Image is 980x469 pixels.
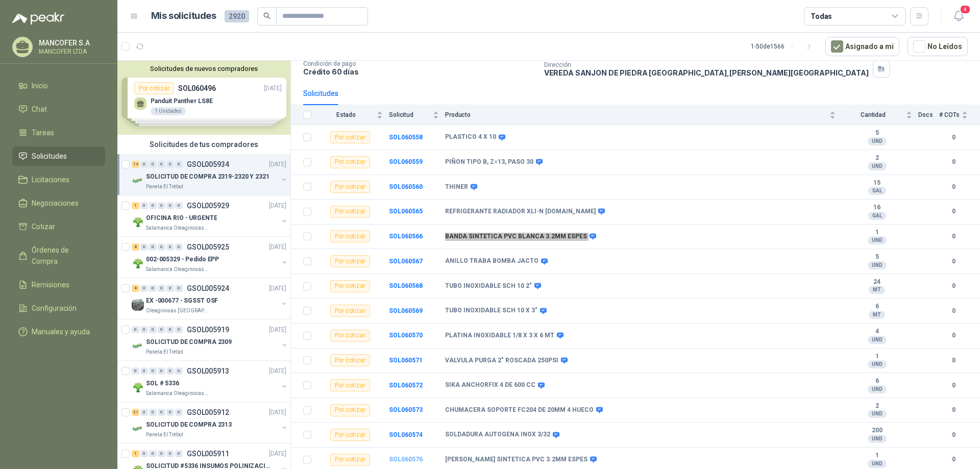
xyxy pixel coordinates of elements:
[175,450,183,457] div: 0
[842,303,912,311] b: 6
[140,367,148,375] div: 0
[140,450,148,457] div: 0
[39,39,103,46] p: MANCOFER S.A
[12,76,105,95] a: Inicio
[389,406,423,413] a: SOL060573
[132,450,139,457] div: 1
[842,229,912,237] b: 1
[544,61,869,68] p: Dirección
[132,158,288,191] a: 14 0 0 0 0 0 GSOL005934[DATE] Company LogoSOLICITUD DE COMPRA 2319-2320 Y 2321Panela El Trébol
[132,241,288,274] a: 8 0 0 0 0 0 GSOL005925[DATE] Company Logo002-005329 - Pedido EPPSalamanca Oleaginosas SAS
[166,409,174,416] div: 0
[12,146,105,166] a: Solicitudes
[445,406,594,414] b: CHUMACERA SOPORTE FC204 DE 20MM 4 HUECO
[12,299,105,318] a: Configuración
[868,410,887,418] div: UND
[842,402,912,410] b: 2
[868,435,887,443] div: UND
[140,326,148,333] div: 0
[389,233,423,240] b: SOL060566
[12,170,105,189] a: Licitaciones
[330,156,370,168] div: Por cotizar
[389,456,423,463] a: SOL060576
[869,286,885,294] div: MT
[158,285,165,292] div: 0
[12,217,105,236] a: Cotizar
[187,367,229,375] p: GSOL005913
[132,202,139,209] div: 1
[939,455,968,464] b: 0
[939,381,968,390] b: 0
[32,279,69,290] span: Remisiones
[939,105,980,125] th: # COTs
[187,161,229,168] p: GSOL005934
[117,61,290,135] div: Solicitudes de nuevos compradoresPor cotizarSOL060496[DATE] Panduit Panther LS8E1 UnidadesPor cot...
[389,382,423,389] a: SOL060572
[32,80,48,91] span: Inicio
[389,258,423,265] a: SOL060567
[389,357,423,364] a: SOL060571
[132,257,144,269] img: Company Logo
[868,360,887,368] div: UND
[39,48,103,55] p: MANCOFER LTDA
[811,11,832,22] div: Todas
[445,357,558,365] b: VALVULA PURGA 2" ROSCADA 250PSI
[166,326,174,333] div: 0
[445,208,596,216] b: REFRIGERANTE RADIADOR XLI-N [DOMAIN_NAME]
[158,243,165,251] div: 0
[868,212,886,220] div: GAL
[868,336,887,344] div: UND
[939,281,968,291] b: 0
[842,253,912,261] b: 5
[939,182,968,192] b: 0
[32,221,55,232] span: Cotizar
[445,307,537,315] b: TUBO INOXIDABLE SCH 10 X 3"
[868,236,887,244] div: UND
[939,356,968,365] b: 0
[842,377,912,385] b: 6
[330,131,370,143] div: Por cotizar
[445,233,587,241] b: BANDA SINTETICA PVC BLANCA 3.2MM ESPES
[146,183,183,191] p: Panela El Trébol
[389,183,423,190] b: SOL060560
[389,111,431,118] span: Solicitud
[939,207,968,216] b: 0
[32,127,54,138] span: Tareas
[842,353,912,361] b: 1
[389,431,423,438] a: SOL060574
[187,202,229,209] p: GSOL005929
[939,306,968,316] b: 0
[389,105,445,125] th: Solicitud
[140,243,148,251] div: 0
[175,409,183,416] div: 0
[32,303,77,314] span: Configuración
[918,105,939,125] th: Docs
[445,158,533,166] b: PIÑON TIPO B, Z=13, PASO 30
[146,389,210,398] p: Salamanca Oleaginosas SAS
[939,157,968,167] b: 0
[158,450,165,457] div: 0
[330,280,370,292] div: Por cotizar
[868,385,887,393] div: UND
[166,161,174,168] div: 0
[317,111,375,118] span: Estado
[175,326,183,333] div: 0
[32,244,95,267] span: Órdenes de Compra
[445,183,468,191] b: THINER
[939,257,968,266] b: 0
[269,325,286,335] p: [DATE]
[445,282,532,290] b: TUBO INOXIDABLE SCH 10 2"
[132,299,144,311] img: Company Logo
[330,330,370,342] div: Por cotizar
[960,5,971,14] span: 4
[939,232,968,241] b: 0
[166,243,174,251] div: 0
[132,326,139,333] div: 0
[12,322,105,341] a: Manuales y ayuda
[140,202,148,209] div: 0
[146,213,217,223] p: OFICINA RIO - URGENTE
[140,409,148,416] div: 0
